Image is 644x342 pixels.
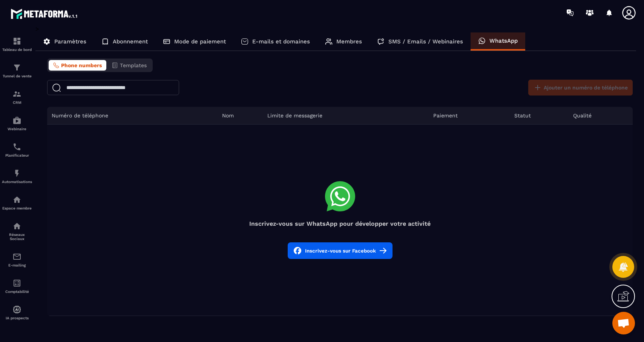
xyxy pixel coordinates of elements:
[489,37,518,44] p: WhatsApp
[2,189,32,216] a: automationsautomationsEspace membre
[2,290,32,294] p: Comptabilité
[612,312,635,334] a: Ouvrir le chat
[107,60,151,71] button: Templates
[2,206,32,210] p: Espace membre
[47,220,633,227] h4: Inscrivez-vous sur WhatsApp pour développer votre activité
[336,38,362,45] p: Membres
[218,107,263,125] th: Nom
[12,169,21,178] img: automations
[54,38,86,45] p: Paramètres
[12,222,21,231] img: social-network
[288,242,393,259] button: Inscrivez-vous sur Facebook
[12,305,21,314] img: automations
[2,100,32,105] p: CRM
[263,107,429,125] th: Limite de messagerie
[12,142,21,151] img: scheduler
[2,246,32,273] a: emailemailE-mailing
[388,38,463,45] p: SMS / Emails / Webinaires
[61,62,102,68] span: Phone numbers
[510,107,569,125] th: Statut
[113,38,148,45] p: Abonnement
[2,31,32,57] a: formationformationTableau de bord
[2,316,32,320] p: IA prospects
[12,252,21,261] img: email
[35,25,636,316] div: >
[174,38,226,45] p: Mode de paiement
[2,48,32,52] p: Tableau de bord
[2,163,32,189] a: automationsautomationsAutomatisations
[2,110,32,137] a: automationsautomationsWebinaire
[12,116,21,125] img: automations
[429,107,510,125] th: Paiement
[2,57,32,84] a: formationformationTunnel de vente
[2,263,32,267] p: E-mailing
[12,37,21,46] img: formation
[2,84,32,110] a: formationformationCRM
[569,107,633,125] th: Qualité
[2,153,32,157] p: Planificateur
[11,7,78,20] img: logo
[47,107,218,125] th: Numéro de téléphone
[2,127,32,131] p: Webinaire
[2,137,32,163] a: schedulerschedulerPlanificateur
[120,62,147,68] span: Templates
[12,89,21,99] img: formation
[12,279,21,288] img: accountant
[12,195,21,204] img: automations
[2,216,32,246] a: social-networksocial-networkRéseaux Sociaux
[2,233,32,241] p: Réseaux Sociaux
[2,180,32,184] p: Automatisations
[2,74,32,78] p: Tunnel de vente
[49,60,106,71] button: Phone numbers
[12,63,21,72] img: formation
[252,38,310,45] p: E-mails et domaines
[2,273,32,299] a: accountantaccountantComptabilité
